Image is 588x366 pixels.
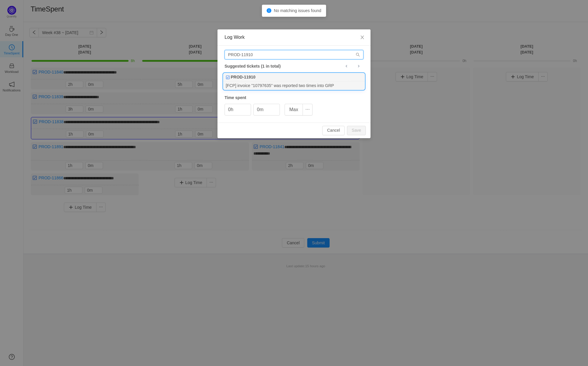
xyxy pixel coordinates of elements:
div: Time spent [225,95,363,101]
button: Cancel [322,126,345,135]
i: icon: search [356,53,360,57]
button: icon: ellipsis [303,104,313,116]
button: Close [354,29,371,46]
b: PROD-11910 [231,74,255,80]
input: Search [225,50,363,59]
button: Max [285,104,303,116]
span: No matching issues found [274,8,321,13]
button: Save [347,126,366,135]
div: Suggested tickets (1 in total) [225,62,363,70]
div: Log Work [225,34,363,41]
div: [FCP] invoice "10797635" was reported two times into GRP [223,81,365,89]
i: icon: info-circle [267,8,271,13]
img: 10318 [226,75,230,79]
i: icon: close [360,35,365,40]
